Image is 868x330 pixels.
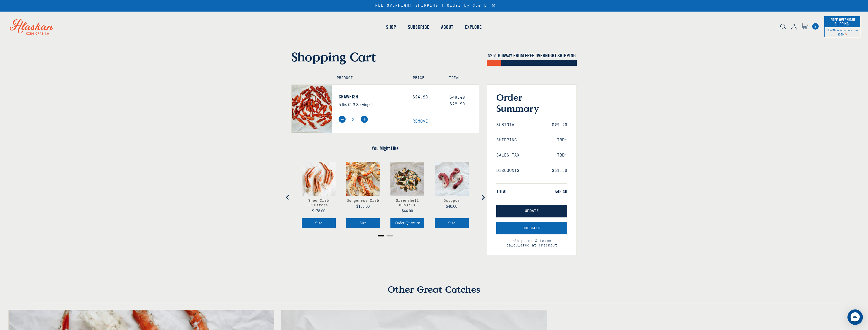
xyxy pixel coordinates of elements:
button: Go to last slide [282,192,293,203]
p: 5 lbs (2-3 Servings) [339,101,405,108]
button: Go to page 1 [378,235,384,236]
span: Subtotal [496,123,517,127]
button: Select Dungeness Crab size [346,218,380,228]
span: $133.00 [356,204,370,208]
span: Free Overnight Shipping [829,16,855,28]
span: Checkout [523,226,541,231]
img: Dungeness Crab [346,162,380,196]
h4: Total [449,76,474,80]
span: Size [315,221,322,225]
img: Crawfish - 5 lbs (2-3 Servings) [292,85,332,133]
span: 251.60 [490,52,503,59]
h1: Shopping Cart [291,49,479,64]
span: Sales Tax [496,153,519,158]
a: Shop [380,12,402,42]
span: Shipping Notice Icon [845,32,847,36]
s: $99.90 [450,102,465,106]
button: Update [496,205,567,217]
span: Discounts [496,168,519,173]
span: Update [525,209,539,213]
span: Size [448,221,455,225]
h4: Product [337,76,402,80]
span: $44.00 [402,209,413,213]
div: product [385,157,430,233]
a: Crawfish [339,94,405,100]
div: FREE OVERNIGHT SHIPPING | Order by 3pm ET [372,4,496,8]
img: Snow Crab Clusters [302,162,336,196]
h4: Price [413,76,438,80]
ul: Select a slide to show [291,233,479,237]
a: Explore [459,12,488,42]
button: Checkout [496,222,567,235]
span: Total [496,188,507,195]
img: minus [339,116,346,123]
button: Select Octopus size [435,218,469,228]
button: Select Snow Crab Clusters size [302,218,336,228]
img: Octopus on parchment paper. [435,162,469,196]
img: Green Mussels [390,162,425,196]
div: $24.20 [413,95,442,100]
a: Cart [801,23,808,30]
a: Announcement Bar Modal [492,4,496,7]
span: $48.00 [446,204,457,208]
div: product [341,157,385,233]
button: Go to page 2 [387,235,393,236]
div: product [430,157,474,233]
h3: Order Summary [496,92,567,114]
span: Order Quantity [395,221,420,225]
a: Cart [812,23,819,30]
span: $48.40 [555,188,567,195]
a: About [435,12,459,42]
div: product [297,157,341,233]
span: $48.40 [450,95,465,100]
span: $99.90 [552,123,567,127]
h4: Other Great Catches [29,284,839,303]
span: $51.50 [552,168,567,173]
img: account [791,24,797,30]
img: Alaskan King Crab Co. logo [3,12,60,42]
span: $178.00 [312,209,325,213]
a: Subscribe [402,12,435,42]
span: Mon-Thurs on orders over $350 [826,28,858,36]
img: plus [361,116,368,123]
span: Shipping [496,138,517,143]
button: Next slide [478,192,488,203]
div: You Might Like [291,157,479,238]
a: Remove [413,119,479,124]
h4: You Might Like [291,145,479,151]
span: Size [359,221,367,225]
button: Select Greenshell Mussels order quantity [390,218,425,228]
img: search [780,24,786,30]
span: *Shipping & taxes calculated at checkout [496,234,567,248]
span: 2 [812,23,819,30]
div: Messenger Dummy Widget [847,309,863,325]
h4: $ AWAY FROM FREE OVERNIGHT SHIPPING [487,52,577,59]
